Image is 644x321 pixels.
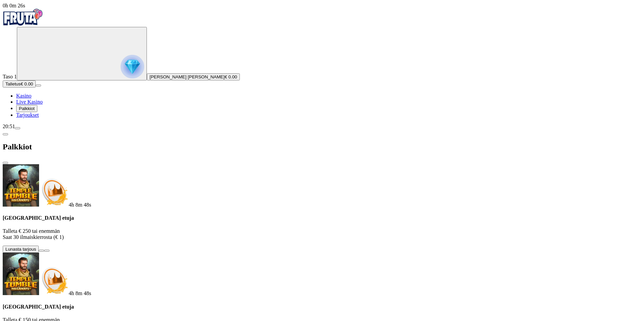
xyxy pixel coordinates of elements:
span: Taso 1 [3,74,17,79]
span: Talletus [5,81,21,86]
span: Lunasta tarjous [5,247,36,252]
button: menu [15,127,20,129]
img: reward progress [121,55,144,78]
img: Deposit bonus icon [39,265,69,295]
button: chevron-left icon [3,133,8,135]
button: [PERSON_NAME] [PERSON_NAME]€ 0.00 [147,73,240,80]
nav: Primary [3,9,641,118]
button: info [44,250,50,252]
button: Palkkiot [16,105,37,112]
img: Temple Tumble [3,164,39,207]
span: user session time [3,3,25,8]
h4: [GEOGRAPHIC_DATA] etuja [3,304,641,310]
a: Tarjoukset [16,112,39,118]
span: countdown [69,290,91,296]
span: [PERSON_NAME] [PERSON_NAME] [150,74,225,79]
span: € 0.00 [21,81,33,86]
span: € 0.00 [225,74,237,79]
span: countdown [69,202,91,208]
button: menu [36,84,41,86]
button: Talletusplus icon€ 0.00 [3,80,36,87]
h2: Palkkiot [3,142,641,151]
span: 20:51 [3,123,15,129]
img: Fruta [3,9,43,26]
img: Deposit bonus icon [39,177,69,207]
button: Lunasta tarjous [3,246,39,253]
button: reward progress [17,27,147,80]
h4: [GEOGRAPHIC_DATA] etuja [3,215,641,221]
a: Fruta [3,21,43,27]
a: Live Kasino [16,99,43,105]
span: Palkkiot [19,106,35,111]
button: close [3,162,8,164]
a: Kasino [16,93,31,99]
nav: Main menu [3,93,641,118]
p: Talleta € 250 tai enemmän Saat 30 ilmaiskierrosta (€ 1) [3,228,641,240]
img: Temple Tumble [3,253,39,295]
